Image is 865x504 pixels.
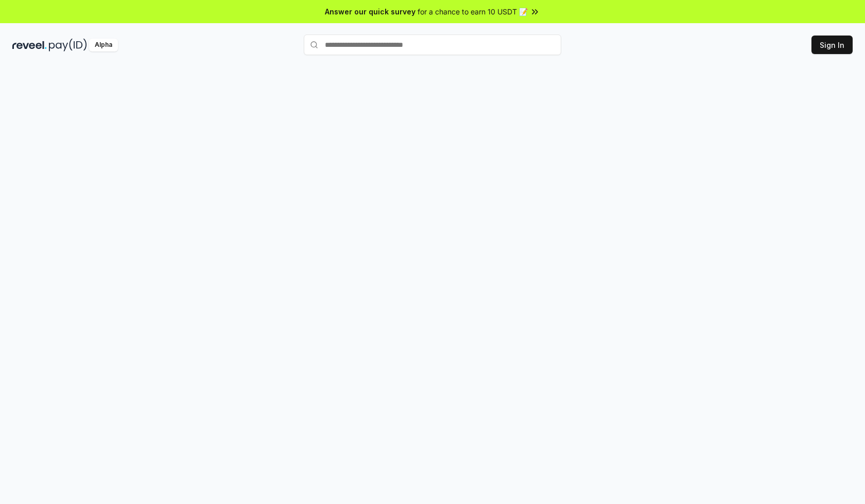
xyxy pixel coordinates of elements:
[811,36,853,54] button: Sign In
[89,39,118,51] div: Alpha
[418,6,528,17] span: for a chance to earn 10 USDT 📝
[49,39,87,51] img: pay_id
[12,39,47,51] img: reveel_dark
[325,6,416,17] span: Answer our quick survey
